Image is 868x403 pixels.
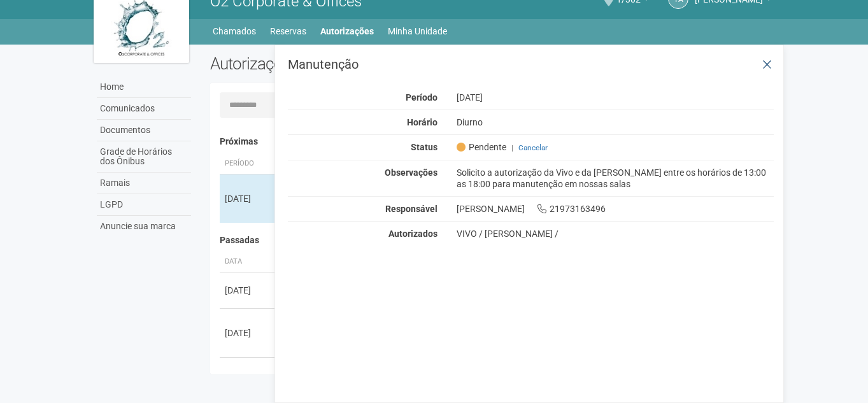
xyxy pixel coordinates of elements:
[288,58,774,71] h3: Manutenção
[270,22,306,40] a: Reservas
[220,137,765,146] h4: Próximas
[97,194,191,216] a: LGPD
[406,92,438,103] strong: Período
[411,142,438,152] strong: Status
[225,327,272,339] div: [DATE]
[225,192,272,205] div: [DATE]
[385,167,438,178] strong: Observações
[210,54,483,73] h2: Autorizações
[457,228,774,239] div: VIVO / [PERSON_NAME] /
[97,76,191,98] a: Home
[97,141,191,173] a: Grade de Horários dos Ônibus
[457,141,506,153] span: Pendente
[447,167,784,190] div: Solicito a autorização da Vivo e da [PERSON_NAME] entre os horários de 13:00 as 18:00 para manute...
[97,98,191,120] a: Comunicados
[213,22,256,40] a: Chamados
[225,284,272,297] div: [DATE]
[407,117,438,127] strong: Horário
[320,22,374,40] a: Autorizações
[97,173,191,194] a: Ramais
[511,143,513,152] span: |
[220,153,277,174] th: Período
[220,236,765,245] h4: Passadas
[97,120,191,141] a: Documentos
[97,216,191,237] a: Anuncie sua marca
[447,203,784,215] div: [PERSON_NAME] 21973163496
[447,117,784,128] div: Diurno
[518,143,548,152] a: Cancelar
[388,22,447,40] a: Minha Unidade
[385,204,438,214] strong: Responsável
[388,229,438,239] strong: Autorizados
[447,92,784,103] div: [DATE]
[220,251,277,272] th: Data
